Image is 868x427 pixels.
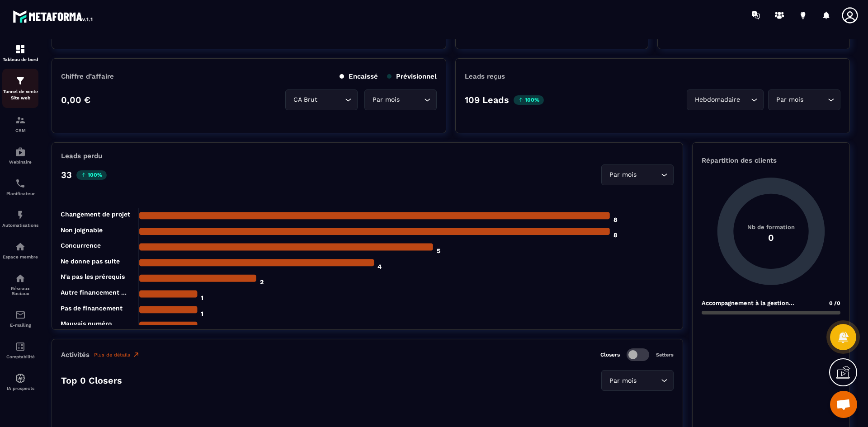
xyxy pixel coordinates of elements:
[638,170,659,180] input: Search for option
[829,300,840,306] span: 0 /0
[76,170,107,180] p: 100%
[601,370,674,391] div: Search for option
[2,203,38,235] a: automationsautomationsAutomatisations
[61,169,72,180] p: 33
[15,373,26,384] img: automations
[514,95,544,105] p: 100%
[2,171,38,203] a: schedulerschedulerPlanificateur
[370,95,401,105] span: Par mois
[2,89,38,101] p: Tunnel de vente Site web
[319,95,343,105] input: Search for option
[2,303,38,334] a: emailemailE-mailing
[15,115,26,126] img: formation
[15,44,26,55] img: formation
[2,223,38,228] p: Automatisations
[774,95,805,105] span: Par mois
[2,37,38,69] a: formationformationTableau de bord
[61,72,114,80] p: Chiffre d’affaire
[15,273,26,284] img: social-network
[61,94,90,105] p: 0,00 €
[2,235,38,266] a: automationsautomationsEspace membre
[2,386,38,391] p: IA prospects
[2,140,38,171] a: automationsautomationsWebinaire
[2,57,38,62] p: Tableau de bord
[340,72,378,80] p: Encaissé
[2,69,38,108] a: formationformationTunnel de vente Site web
[15,341,26,352] img: accountant
[656,352,674,358] p: Setters
[687,89,764,110] div: Search for option
[2,191,38,196] p: Planificateur
[601,164,674,185] div: Search for option
[2,128,38,133] p: CRM
[15,75,26,86] img: formation
[15,178,26,189] img: scheduler
[61,211,130,218] tspan: Changement de projet
[61,305,123,312] tspan: Pas de financement
[465,72,505,80] p: Leads reçus
[2,354,38,359] p: Comptabilité
[61,351,90,359] p: Activités
[61,152,102,160] p: Leads perdu
[607,376,638,386] span: Par mois
[2,286,38,296] p: Réseaux Sociaux
[61,289,127,296] tspan: Autre financement ...
[94,351,140,358] a: Plus de détails
[607,170,638,180] span: Par mois
[702,156,840,164] p: Répartition des clients
[15,210,26,221] img: automations
[600,352,620,358] p: Closers
[132,351,140,358] img: narrow-up-right-o.6b7c60e2.svg
[742,95,749,105] input: Search for option
[638,376,659,386] input: Search for option
[13,8,94,24] img: logo
[61,226,103,234] tspan: Non joignable
[465,94,509,105] p: 109 Leads
[693,95,742,105] span: Hebdomadaire
[387,72,437,80] p: Prévisionnel
[702,300,825,306] p: Accompagnement à la gestion d'entreprise
[805,95,826,105] input: Search for option
[291,95,319,105] span: CA Brut
[61,258,120,265] tspan: Ne donne pas suite
[61,273,125,280] tspan: N'a pas les prérequis
[2,266,38,303] a: social-networksocial-networkRéseaux Sociaux
[61,375,122,386] p: Top 0 Closers
[2,160,38,164] p: Webinaire
[2,323,38,328] p: E-mailing
[2,334,38,366] a: accountantaccountantComptabilité
[2,108,38,140] a: formationformationCRM
[285,89,358,110] div: Search for option
[401,95,422,105] input: Search for option
[364,89,437,110] div: Search for option
[15,146,26,157] img: automations
[61,242,101,249] tspan: Concurrence
[2,254,38,259] p: Espace membre
[15,310,26,320] img: email
[768,89,840,110] div: Search for option
[61,320,112,327] tspan: Mauvais numéro
[830,391,857,418] div: Ouvrir le chat
[15,241,26,252] img: automations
